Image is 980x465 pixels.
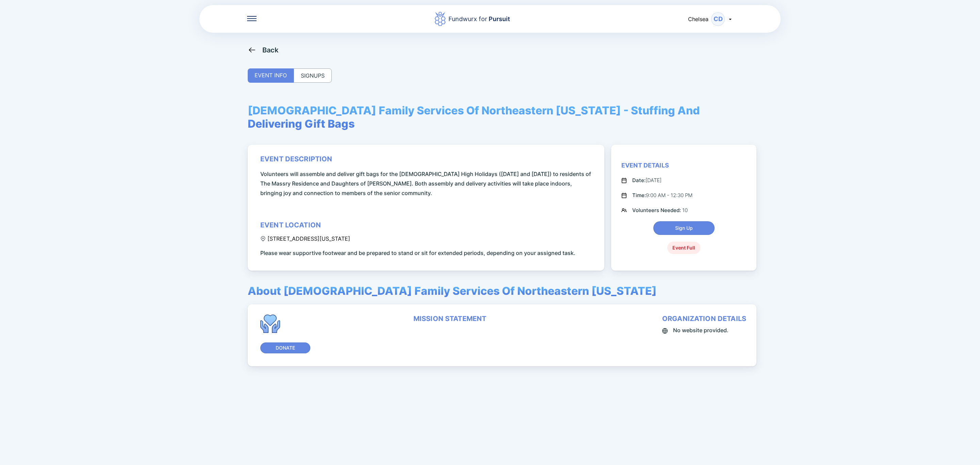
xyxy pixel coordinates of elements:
[262,46,279,54] div: Back
[487,15,510,22] span: Pursuit
[248,284,657,298] span: About [DEMOGRAPHIC_DATA] Family Services Of Northeastern [US_STATE]
[260,155,332,163] div: event description
[711,12,725,26] div: CD
[688,16,708,22] span: Chelsea
[248,68,294,83] div: EVENT INFO
[675,225,693,231] span: Sign Up
[413,315,487,323] div: mission statement
[673,325,729,335] span: No website provided.
[632,177,646,183] span: Date:
[632,192,646,198] span: Time:
[632,191,692,199] div: 9:00 AM - 12:30 PM
[632,206,688,214] div: 10
[276,344,295,351] span: Donate
[260,221,321,229] div: event location
[621,161,669,170] div: Event Details
[448,14,510,24] div: Fundwurx for
[653,221,715,235] button: Sign Up
[667,242,700,254] div: Event Full
[632,207,682,213] span: Volunteers Needed:
[662,315,746,323] div: organization details
[632,176,661,185] div: [DATE]
[260,169,594,198] span: Volunteers will assemble and deliver gift bags for the [DEMOGRAPHIC_DATA] High Holidays ([DATE] a...
[260,248,575,258] span: Please wear supportive footwear and be prepared to stand or sit for extended periods, depending o...
[294,68,332,83] div: SIGNUPS
[260,342,310,353] button: Donate
[260,235,350,242] div: [STREET_ADDRESS][US_STATE]
[248,104,732,130] span: [DEMOGRAPHIC_DATA] Family Services Of Northeastern [US_STATE] - Stuffing And Delivering Gift Bags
